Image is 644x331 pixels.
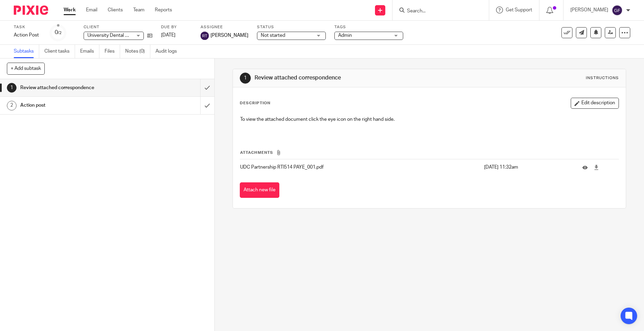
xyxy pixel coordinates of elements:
[570,7,608,13] p: [PERSON_NAME]
[64,7,76,13] a: Work
[58,31,62,35] small: /2
[20,100,136,110] h1: Action post
[211,32,248,39] span: [PERSON_NAME]
[571,98,619,109] button: Edit description
[133,7,144,13] a: Team
[14,45,39,58] a: Subtasks
[86,7,97,13] a: Email
[80,45,99,58] a: Emails
[105,45,120,58] a: Files
[594,164,599,171] a: Download
[257,24,326,30] label: Status
[484,164,572,171] p: [DATE] 11:32am
[7,63,45,74] button: + Add subtask
[240,182,279,198] button: Attach new file
[201,24,248,30] label: Assignee
[506,8,532,12] span: Get Support
[125,45,150,58] a: Notes (0)
[14,6,48,15] img: Pixie
[261,33,285,38] span: Not started
[161,24,192,30] label: Due by
[20,83,136,93] h1: Review attached correspondence
[84,24,152,30] label: Client
[7,101,17,110] div: 2
[255,74,444,82] h1: Review attached correspondence
[240,100,270,106] p: Description
[334,24,403,30] label: Tags
[240,73,251,84] div: 1
[586,75,619,81] div: Instructions
[44,45,75,58] a: Client tasks
[14,32,41,39] div: Action Post
[55,29,62,36] div: 0
[7,83,17,93] div: 1
[155,7,172,13] a: Reports
[240,164,481,171] p: UDC Partnership RTI514 PAYE_001.pdf
[240,116,619,123] p: To view the attached document click the eye icon on the right hand side.
[406,8,468,14] input: Search
[161,33,175,38] span: [DATE]
[612,5,623,16] img: svg%3E
[108,7,123,13] a: Clients
[201,32,209,40] img: svg%3E
[87,33,166,38] span: University Dental Centre Partnership
[155,45,182,58] a: Audit logs
[338,33,352,38] span: Admin
[14,24,41,30] label: Task
[240,151,273,154] span: Attachments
